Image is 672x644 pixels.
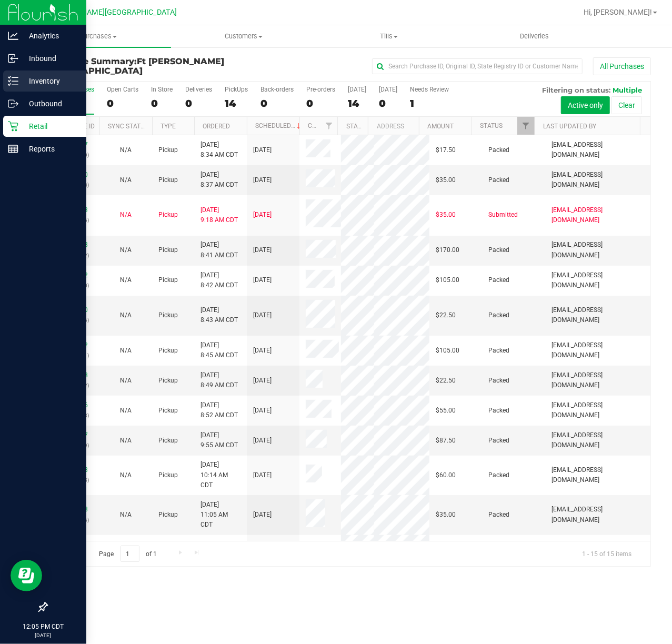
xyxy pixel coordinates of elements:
[172,32,316,41] span: Customers
[260,97,294,109] div: 0
[225,86,248,93] div: PickUps
[120,471,132,479] span: Not Applicable
[158,275,178,285] span: Pickup
[11,560,42,591] iframe: Resource center
[551,430,644,450] span: [EMAIL_ADDRESS][DOMAIN_NAME]
[200,305,238,325] span: [DATE] 8:43 AM CDT
[200,170,238,190] span: [DATE] 8:37 AM CDT
[253,376,272,386] span: [DATE]
[120,470,132,480] button: N/A
[38,8,177,17] span: Ft [PERSON_NAME][GEOGRAPHIC_DATA]
[18,120,82,133] p: Retail
[306,97,335,109] div: 0
[18,143,82,155] p: Reports
[488,145,509,155] span: Packed
[574,546,640,561] span: 1 - 15 of 15 items
[480,122,503,129] a: Status
[8,144,18,154] inline-svg: Reports
[488,376,509,386] span: Packed
[120,437,132,444] span: Not Applicable
[200,500,240,530] span: [DATE] 11:05 AM CDT
[120,346,132,356] button: N/A
[8,121,18,132] inline-svg: Retail
[161,123,176,130] a: Type
[203,123,230,130] a: Ordered
[436,310,456,320] span: $22.50
[151,97,173,109] div: 0
[427,123,454,130] a: Amount
[158,346,178,356] span: Pickup
[200,539,240,570] span: [DATE] 11:11 AM CDT
[253,245,272,255] span: [DATE]
[120,311,132,319] span: Not Applicable
[436,145,456,155] span: $17.50
[316,25,462,47] a: Tills
[488,346,509,356] span: Packed
[488,310,509,320] span: Packed
[551,400,644,420] span: [EMAIL_ADDRESS][DOMAIN_NAME]
[410,86,449,93] div: Needs Review
[253,210,272,220] span: [DATE]
[348,97,366,109] div: 14
[488,406,509,416] span: Packed
[200,400,238,420] span: [DATE] 8:52 AM CDT
[120,377,132,384] span: Not Applicable
[348,86,366,93] div: [DATE]
[158,145,178,155] span: Pickup
[506,32,563,41] span: Deliveries
[584,8,652,16] span: Hi, [PERSON_NAME]!
[253,175,272,185] span: [DATE]
[488,275,509,285] span: Packed
[542,86,610,94] span: Filtering on status:
[200,140,238,160] span: [DATE] 8:34 AM CDT
[436,175,456,185] span: $35.00
[18,97,82,110] p: Outbound
[551,340,644,360] span: [EMAIL_ADDRESS][DOMAIN_NAME]
[46,56,224,76] span: Ft [PERSON_NAME][GEOGRAPHIC_DATA]
[185,86,212,93] div: Deliveries
[260,86,294,93] div: Back-orders
[379,97,397,109] div: 0
[107,86,138,93] div: Open Carts
[253,436,272,446] span: [DATE]
[200,460,240,490] span: [DATE] 10:14 AM CDT
[158,310,178,320] span: Pickup
[120,510,132,520] button: N/A
[158,210,178,220] span: Pickup
[5,622,82,631] p: 12:05 PM CDT
[320,117,337,135] a: Filter
[436,436,456,446] span: $87.50
[346,123,402,130] a: State Registry ID
[317,32,462,41] span: Tills
[200,340,238,360] span: [DATE] 8:45 AM CDT
[379,86,397,93] div: [DATE]
[158,406,178,416] span: Pickup
[436,346,459,356] span: $105.00
[8,76,18,86] inline-svg: Inventory
[5,631,82,639] p: [DATE]
[120,406,132,416] button: N/A
[543,123,596,130] a: Last Updated By
[436,470,456,480] span: $60.00
[308,122,340,129] a: Customer
[120,211,132,218] span: Not Applicable
[18,52,82,65] p: Inbound
[120,347,132,354] span: Not Applicable
[107,97,138,109] div: 0
[158,510,178,520] span: Pickup
[120,376,132,386] button: N/A
[255,122,303,129] a: Scheduled
[372,58,583,74] input: Search Purchase ID, Original ID, State Registry ID or Customer Name...
[108,123,148,130] a: Sync Status
[200,270,238,290] span: [DATE] 8:42 AM CDT
[200,240,238,260] span: [DATE] 8:41 AM CDT
[253,346,272,356] span: [DATE]
[488,510,509,520] span: Packed
[120,276,132,284] span: Not Applicable
[551,140,644,160] span: [EMAIL_ADDRESS][DOMAIN_NAME]
[551,240,644,260] span: [EMAIL_ADDRESS][DOMAIN_NAME]
[436,210,456,220] span: $35.00
[8,31,18,41] inline-svg: Analytics
[253,310,272,320] span: [DATE]
[18,75,82,87] p: Inventory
